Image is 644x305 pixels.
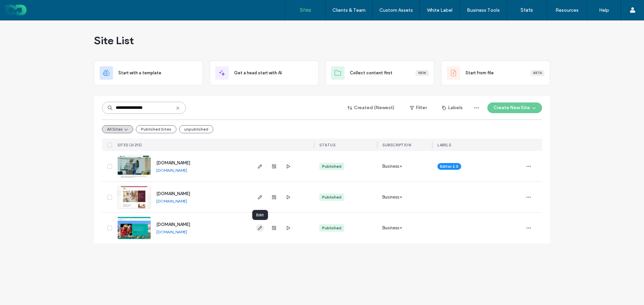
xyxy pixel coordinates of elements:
span: Collect content first [350,70,392,76]
span: Start with a template [118,70,161,76]
a: [DOMAIN_NAME] [156,199,187,204]
span: Site List [94,34,134,47]
label: Business Tools [467,7,500,13]
button: Labels [436,102,469,113]
a: [DOMAIN_NAME] [156,229,187,234]
div: Start from fileBeta [441,61,550,85]
span: SUBSCRIPTION [382,143,411,147]
label: Sites [300,7,311,13]
div: New [416,70,429,76]
span: SITES (3/215) [117,143,142,147]
span: Business+ [382,225,402,231]
label: Stats [521,7,533,13]
div: Get a head start with AI [210,61,319,85]
a: [DOMAIN_NAME] [156,168,187,173]
span: Editor 2.0 [440,163,459,169]
span: Business+ [382,163,402,170]
label: Help [599,7,609,13]
span: Help [15,5,29,11]
div: Published [322,163,341,169]
span: Business+ [382,194,402,201]
a: [DOMAIN_NAME] [156,191,190,196]
button: Filter [403,102,433,113]
div: Collect content firstNew [325,61,434,85]
span: LABELS [437,143,451,147]
span: Get a head start with AI [234,70,282,76]
label: Clients & Team [332,7,366,13]
button: All Sites [102,125,133,133]
div: Beta [531,70,544,76]
label: Custom Assets [379,7,413,13]
a: [DOMAIN_NAME] [156,160,190,165]
div: Start with a template [94,61,203,85]
div: Published [322,225,341,231]
label: Resources [555,7,579,13]
div: Edit [252,210,268,220]
button: Create New Site [487,102,542,113]
a: [DOMAIN_NAME] [156,222,190,227]
button: Published Sites [136,125,176,133]
span: STATUS [319,143,335,147]
span: Start from file [466,70,494,76]
button: Created (Newest) [342,102,400,113]
label: White Label [427,7,452,13]
div: Published [322,194,341,200]
button: unpublished [179,125,213,133]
